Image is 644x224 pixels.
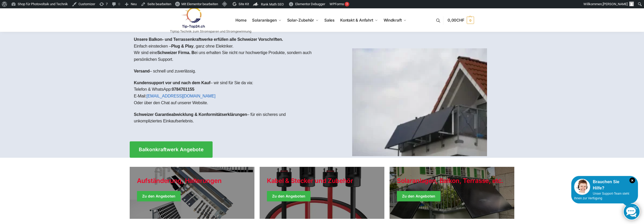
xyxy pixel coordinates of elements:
span: Solar-Zubehör [287,18,314,23]
span: 0,00 [448,18,464,23]
p: – schnell und zuverlässig. [134,68,318,75]
span: Sales [324,18,335,23]
img: Solaranlagen, Speicheranlagen und Energiesparprodukte [170,7,215,28]
span: Rank Math SEO [261,2,284,6]
span: 0 [467,17,474,24]
p: Tiptop Technik zum Stromsparen und Stromgewinnung [170,30,251,33]
p: – wir sind für Sie da via: Telefon & WhatsApp: E-Mail: Oder über den Chat auf unserer Website. [134,80,318,106]
p: – für ein sicheres und unkompliziertes Einkaufserlebnis. [134,111,318,124]
span: Unser Support-Team steht Ihnen zur Verfügung [574,192,629,200]
span: Windkraft [384,18,402,23]
strong: 0784701155 [172,87,194,91]
img: Customer service [574,179,590,195]
i: Schließen [629,177,635,183]
a: Holiday Style [130,167,254,219]
a: Solar-Zubehör [285,9,321,32]
span: Solaranlagen [252,18,277,23]
div: Brauchen Sie Hilfe? [574,179,635,191]
img: Home 1 [352,48,487,156]
span: Mit Elementor bearbeiten [181,2,218,6]
a: Kontakt & Anfahrt [338,9,380,32]
a: Winter Jackets [390,167,514,219]
nav: Cart contents [448,8,474,32]
a: Solaranlagen [250,9,284,32]
strong: Schweizer Garantieabwicklung & Konformitätserklärungen [134,112,247,117]
a: Holiday Style [260,167,384,219]
span: Site Kit [239,2,249,6]
img: Benutzerbild von Rupert Spoddig [629,2,634,6]
strong: Plug & Play [171,44,194,48]
span: [PERSON_NAME] [603,2,628,6]
a: [EMAIL_ADDRESS][DOMAIN_NAME] [146,94,215,98]
a: Windkraft [381,9,409,32]
span: Kontakt & Anfahrt [340,18,373,23]
span: Balkonkraftwerk Angebote [139,147,203,152]
a: Sales [322,9,337,32]
strong: Kundensupport vor und nach dem Kauf [134,81,210,85]
div: 3 [345,2,349,6]
strong: Unsere Balkon- und Terrassenkraftwerke erfüllen alle Schweizer Vorschriften. [134,37,283,42]
div: Einfach einstecken – , ganz ohne Elektriker. [130,32,322,134]
p: Wir sind eine ei uns erhalten Sie nicht nur hochwertige Produkte, sondern auch persönlichen Support. [134,49,318,63]
strong: Versand [134,69,150,73]
span: CHF [456,18,464,23]
a: Balkonkraftwerk Angebote [130,141,213,158]
strong: Schweizer Firma. B [157,50,194,55]
a: 0,00CHF 0 [448,12,474,28]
